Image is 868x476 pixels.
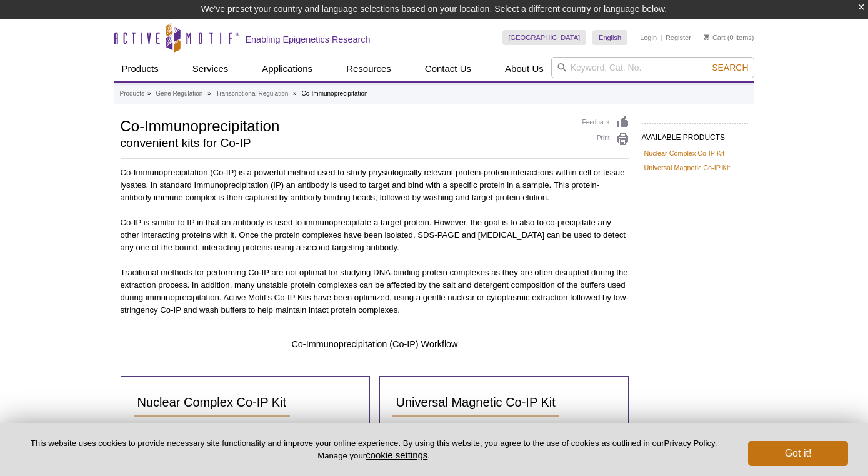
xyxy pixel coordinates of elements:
p: This website uses cookies to provide necessary site functionality and improve your online experie... [20,438,727,462]
p: Co-Immunoprecipitation (Co-IP) is a powerful method used to study physiologically relevant protei... [121,166,629,204]
p: Traditional methods for performing Co-IP are not optimal for studying DNA-binding protein complex... [121,266,629,316]
h1: Co-Immunoprecipitation [121,116,570,134]
p: Co-IP is similar to IP in that an antibody is used to immunoprecipitate a target protein. However... [121,216,629,254]
h2: convenient kits for Co-IP [121,138,570,149]
span: Search [712,63,748,73]
a: Resources [339,57,399,81]
span: Co-Immunoprecipitation (Co-IP) Workflow [291,339,457,349]
a: Register [666,33,691,42]
li: (0 items) [704,30,754,45]
a: Feedback [582,116,629,129]
button: cookie settings [366,450,427,460]
a: Universal Magnetic Co-IP Kit [392,389,559,417]
a: English [592,30,627,45]
a: Cart [704,33,726,42]
button: Got it! [748,441,848,466]
li: » [147,90,151,97]
li: | [661,30,662,45]
a: About Us [497,57,551,81]
input: Keyword, Cat. No. [551,57,754,78]
a: Gene Regulation [156,88,202,99]
h2: Enabling Epigenetics Research [246,34,371,45]
h2: AVAILABLE PRODUCTS [642,123,748,146]
a: Services [185,57,236,81]
a: Universal Magnetic Co-IP Kit [644,162,731,173]
a: Privacy Policy [664,438,715,448]
a: Products [114,57,166,81]
a: Nuclear Complex Co-IP Kit [644,148,725,159]
li: » [293,90,297,97]
a: Nuclear Complex Co-IP Kit [134,389,291,417]
a: Products [120,88,144,99]
a: [GEOGRAPHIC_DATA] [502,30,587,45]
a: Transcriptional Regulation [216,88,289,99]
a: Login [640,33,657,42]
span: Nuclear Complex Co-IP Kit [137,395,287,409]
li: » [207,90,211,97]
a: Print [582,133,629,146]
a: Contact Us [417,57,479,81]
p: This kit provides reagents for a gentle nuclear extraction and optimized immunoprecipitation for ... [134,423,357,473]
button: Search [708,62,752,73]
span: Universal Magnetic Co-IP Kit [396,395,556,409]
a: Applications [254,57,320,81]
p: This kit improves Co-IP by using protein G-coated magnetic beads, speeding up and simplifying the... [392,423,616,473]
li: Co-Immunoprecipitation [301,90,367,97]
img: Your Cart [704,34,709,40]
